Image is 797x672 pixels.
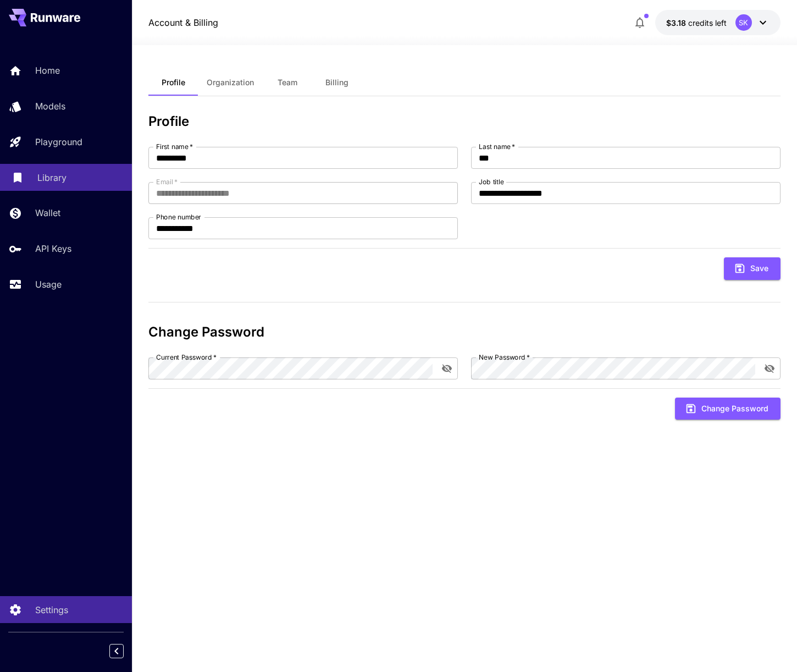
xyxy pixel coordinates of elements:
label: New Password [479,352,530,362]
button: toggle password visibility [437,359,457,378]
a: Account & Billing [148,16,218,29]
label: Job title [479,177,504,186]
label: Phone number [156,212,201,222]
p: API Keys [35,242,71,255]
p: Models [35,100,65,113]
p: Wallet [35,206,60,219]
span: Organization [207,78,254,87]
label: First name [156,142,193,151]
button: toggle password visibility [760,359,779,378]
label: Last name [479,142,515,151]
div: $3.178 [666,17,727,29]
p: Usage [35,278,62,291]
span: $3.18 [666,18,688,27]
button: Collapse sidebar [109,644,124,658]
span: Billing [325,78,348,87]
button: Change Password [675,398,781,420]
nav: breadcrumb [148,16,218,29]
div: SK [735,14,752,31]
p: Playground [35,135,82,148]
p: Home [35,64,60,77]
button: Save [724,257,781,280]
h3: Change Password [148,324,781,340]
span: Profile [162,78,185,87]
span: Team [278,78,297,87]
p: Library [37,171,67,184]
div: Collapse sidebar [118,641,132,661]
button: $3.178SK [655,10,781,35]
p: Settings [35,603,68,616]
span: credits left [688,18,727,27]
h3: Profile [148,114,781,129]
label: Current Password [156,352,217,362]
label: Email [156,177,178,186]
